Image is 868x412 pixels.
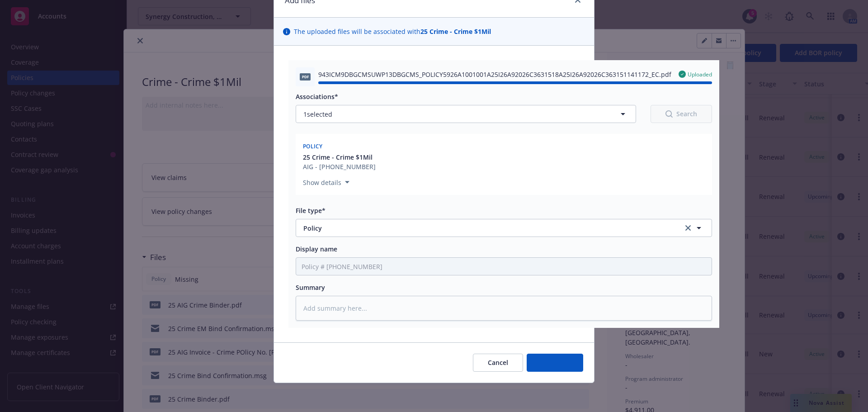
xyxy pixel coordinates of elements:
button: Cancel [473,354,523,372]
span: Add files [542,358,568,367]
button: Add files [527,354,583,372]
input: Add display name here... [296,258,712,275]
span: Cancel [488,358,508,367]
span: Summary [296,283,325,292]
